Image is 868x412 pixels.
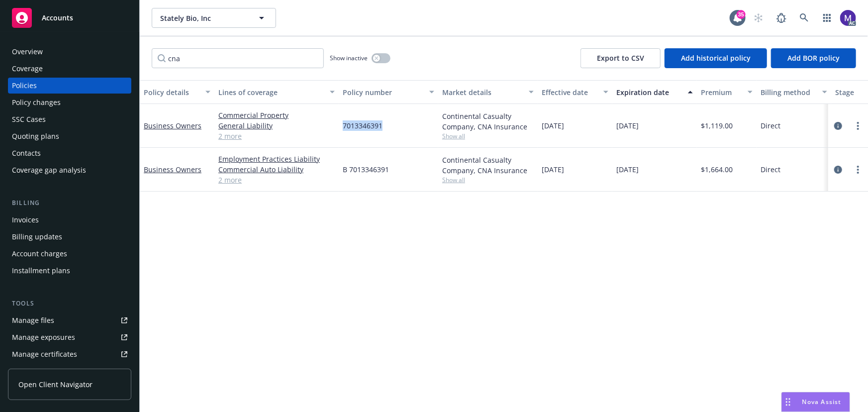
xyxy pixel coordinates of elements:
[42,14,73,22] span: Accounts
[8,212,131,228] a: Invoices
[737,10,746,19] div: 35
[160,13,246,23] span: Stately Bio, Inc
[782,393,794,412] div: Drag to move
[787,53,840,63] span: Add BOR policy
[152,8,276,28] button: Stately Bio, Inc
[12,329,75,345] div: Manage exposures
[218,110,335,120] a: Commercial Property
[8,246,131,262] a: Account charges
[8,162,131,178] a: Coverage gap analysis
[144,121,201,130] a: Business Owners
[144,87,199,98] div: Policy details
[8,95,131,110] a: Policy changes
[12,229,62,245] div: Billing updates
[761,164,780,175] span: Direct
[8,229,131,245] a: Billing updates
[538,80,612,104] button: Effective date
[12,95,61,110] div: Policy changes
[438,80,538,104] button: Market details
[442,132,534,140] span: Show all
[8,263,131,279] a: Installment plans
[794,8,814,28] a: Search
[749,8,769,28] a: Start snowing
[616,164,639,175] span: [DATE]
[580,48,661,68] button: Export to CSV
[616,120,639,131] span: [DATE]
[343,120,383,131] span: 7013346391
[701,87,742,98] div: Premium
[8,198,131,208] div: Billing
[12,162,86,178] div: Coverage gap analysis
[761,120,780,131] span: Direct
[597,53,644,63] span: Export to CSV
[697,80,757,104] button: Premium
[8,299,131,309] div: Tools
[12,61,43,77] div: Coverage
[12,111,46,127] div: SSC Cases
[442,155,534,176] div: Continental Casualty Company, CNA Insurance
[542,87,597,98] div: Effective date
[761,87,816,98] div: Billing method
[8,346,131,362] a: Manage certificates
[140,80,214,104] button: Policy details
[612,80,697,104] button: Expiration date
[12,128,59,144] div: Quoting plans
[771,48,856,68] button: Add BOR policy
[12,312,54,328] div: Manage files
[542,164,564,175] span: [DATE]
[442,111,534,132] div: Continental Casualty Company, CNA Insurance
[8,312,131,328] a: Manage files
[8,44,131,60] a: Overview
[214,80,339,104] button: Lines of coverage
[8,128,131,144] a: Quoting plans
[152,48,324,68] input: Filter by keyword...
[330,54,368,62] span: Show inactive
[616,87,682,98] div: Expiration date
[12,78,37,94] div: Policies
[757,80,831,104] button: Billing method
[835,87,866,98] div: Stage
[12,44,43,60] div: Overview
[832,164,844,176] a: circleInformation
[12,346,77,362] div: Manage certificates
[665,48,767,68] button: Add historical policy
[8,78,131,94] a: Policies
[218,120,335,131] a: General Liability
[781,392,850,412] button: Nova Assist
[817,8,837,28] a: Switch app
[8,329,131,345] a: Manage exposures
[8,61,131,77] a: Coverage
[218,164,335,175] a: Commercial Auto Liability
[8,111,131,127] a: SSC Cases
[218,154,335,164] a: Employment Practices Liability
[852,164,864,176] a: more
[772,8,791,28] a: Report a Bug
[701,164,733,175] span: $1,664.00
[218,131,335,141] a: 2 more
[339,80,438,104] button: Policy number
[8,145,131,161] a: Contacts
[442,87,523,98] div: Market details
[18,379,93,390] span: Open Client Navigator
[218,175,335,185] a: 2 more
[8,4,131,32] a: Accounts
[442,176,534,184] span: Show all
[12,145,41,161] div: Contacts
[12,263,70,279] div: Installment plans
[12,246,67,262] div: Account charges
[802,398,842,406] span: Nova Assist
[681,53,751,63] span: Add historical policy
[840,10,856,26] img: photo
[218,87,324,98] div: Lines of coverage
[343,164,389,175] span: B 7013346391
[852,120,864,132] a: more
[832,120,844,132] a: circleInformation
[701,120,733,131] span: $1,119.00
[343,87,423,98] div: Policy number
[12,212,39,228] div: Invoices
[542,120,564,131] span: [DATE]
[144,165,201,174] a: Business Owners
